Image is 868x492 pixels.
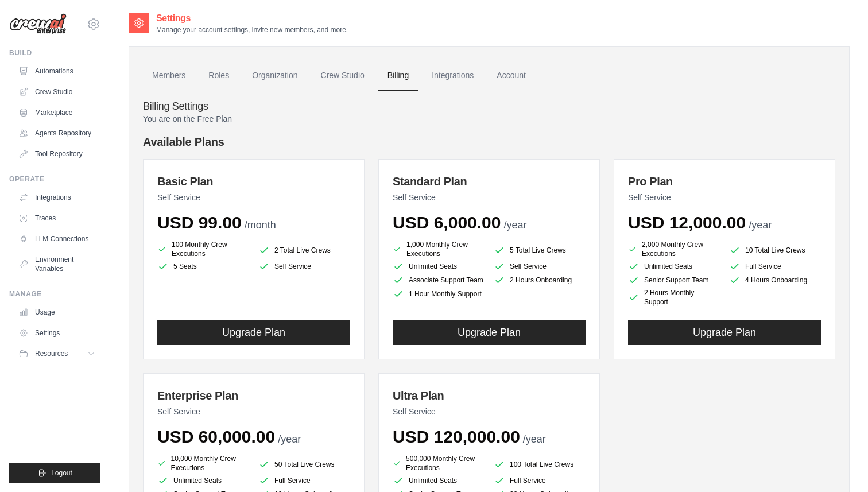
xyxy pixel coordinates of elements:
[9,463,100,483] button: Logout
[494,274,586,286] li: 2 Hours Onboarding
[258,475,350,486] li: Full Service
[423,60,483,91] a: Integrations
[143,60,195,91] a: Members
[494,242,586,258] li: 5 Total Live Crews
[729,242,821,258] li: 10 Total Live Crews
[312,60,374,91] a: Crew Studio
[628,173,821,189] h3: Pro Plan
[628,288,720,307] li: 2 Hours Monthly Support
[729,261,821,272] li: Full Service
[393,213,501,232] span: USD 6,000.00
[157,320,350,345] button: Upgrade Plan
[157,261,249,272] li: 5 Seats
[14,145,100,163] a: Tool Repository
[393,406,586,417] p: Self Service
[157,454,249,472] li: 10,000 Monthly Crew Executions
[393,454,485,472] li: 500,000 Monthly Crew Executions
[14,230,100,248] a: LLM Connections
[9,289,100,299] div: Manage
[157,192,350,203] p: Self Service
[143,100,835,113] h4: Billing Settings
[393,192,586,203] p: Self Service
[523,433,546,445] span: /year
[278,433,301,445] span: /year
[245,219,276,231] span: /month
[157,240,249,258] li: 100 Monthly Crew Executions
[393,274,485,286] li: Associate Support Team
[393,261,485,272] li: Unlimited Seats
[729,274,821,286] li: 4 Hours Onboarding
[143,113,835,125] p: You are on the Free Plan
[143,134,835,150] h4: Available Plans
[199,60,238,91] a: Roles
[503,219,526,231] span: /year
[14,303,100,321] a: Usage
[628,274,720,286] li: Senior Support Team
[393,288,485,300] li: 1 Hour Monthly Support
[157,427,275,446] span: USD 60,000.00
[393,240,485,258] li: 1,000 Monthly Crew Executions
[14,250,100,278] a: Environment Variables
[393,388,586,404] h3: Ultra Plan
[156,11,348,25] h2: Settings
[258,456,350,472] li: 50 Total Live Crews
[494,475,586,486] li: Full Service
[258,261,350,272] li: Self Service
[628,213,746,232] span: USD 12,000.00
[9,175,100,184] div: Operate
[393,173,586,189] h3: Standard Plan
[749,219,772,231] span: /year
[628,240,720,258] li: 2,000 Monthly Crew Executions
[14,124,100,142] a: Agents Repository
[51,468,72,478] span: Logout
[14,103,100,122] a: Marketplace
[378,60,418,91] a: Billing
[14,62,100,80] a: Automations
[9,48,100,57] div: Build
[157,406,350,417] p: Self Service
[157,388,350,404] h3: Enterprise Plan
[628,261,720,272] li: Unlimited Seats
[156,25,348,34] p: Manage your account settings, invite new members, and more.
[14,83,100,101] a: Crew Studio
[14,188,100,207] a: Integrations
[628,192,821,203] p: Self Service
[393,427,520,446] span: USD 120,000.00
[628,320,821,345] button: Upgrade Plan
[393,320,586,345] button: Upgrade Plan
[157,475,249,486] li: Unlimited Seats
[157,173,350,189] h3: Basic Plan
[9,13,67,35] img: Logo
[494,261,586,272] li: Self Service
[157,213,242,232] span: USD 99.00
[494,456,586,472] li: 100 Total Live Crews
[258,242,350,258] li: 2 Total Live Crews
[14,344,100,363] button: Resources
[14,209,100,227] a: Traces
[14,324,100,342] a: Settings
[243,60,307,91] a: Organization
[35,349,68,358] span: Resources
[393,475,485,486] li: Unlimited Seats
[487,60,535,91] a: Account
